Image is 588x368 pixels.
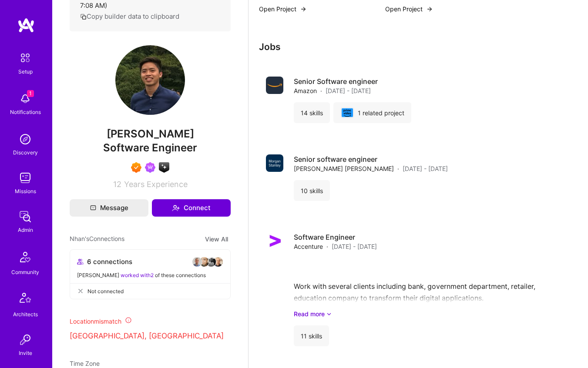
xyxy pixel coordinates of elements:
[426,6,433,13] img: arrow-right
[326,86,371,95] span: [DATE] - [DATE]
[16,49,34,67] img: setup
[77,271,223,280] div: [PERSON_NAME] of these connections
[259,41,560,52] h3: Jobs
[294,309,553,318] a: Read more
[121,272,154,278] span: worked with 2
[145,162,155,173] img: Been on Mission
[172,204,180,212] i: icon Connect
[18,67,33,76] div: Setup
[103,141,197,154] span: Software Engineer
[17,130,34,148] img: discovery
[70,317,231,326] div: Location mismatch
[11,268,39,277] div: Community
[115,45,185,115] img: User Avatar
[403,164,448,173] span: [DATE] - [DATE]
[77,258,84,265] i: icon Collaborator
[13,310,38,319] div: Architects
[294,77,378,86] h4: Senior Software engineer
[266,77,283,94] img: Company logo
[70,331,231,341] p: [GEOGRAPHIC_DATA], [GEOGRAPHIC_DATA]
[15,187,36,196] div: Missions
[326,309,332,318] i: icon ArrowDownSecondaryDark
[152,199,231,217] button: Connect
[19,348,32,358] div: Invite
[70,127,231,141] span: [PERSON_NAME]
[70,199,148,217] button: Message
[10,107,41,117] div: Notifications
[13,148,38,157] div: Discovery
[266,154,283,172] img: Company logo
[192,257,202,267] img: avatar
[87,287,124,296] span: Not connected
[87,257,132,266] span: 6 connections
[397,164,399,173] span: ·
[294,102,330,123] div: 14 skills
[294,242,323,251] span: Accenture
[17,331,34,348] img: Invite
[70,249,231,299] button: 6 connectionsavataravataravataravatar[PERSON_NAME] worked with2 of these connectionsNot connected
[259,4,307,13] button: Open Project
[113,180,121,189] span: 12
[320,86,322,95] span: ·
[80,13,87,20] i: icon Copy
[15,247,36,268] img: Community
[342,108,353,117] img: Amazon
[70,360,100,367] span: Time Zone
[333,102,411,123] div: 1 related project
[18,225,33,234] div: Admin
[17,17,35,33] img: logo
[213,257,223,267] img: avatar
[266,232,283,250] img: Company logo
[206,257,216,267] img: avatar
[17,90,34,107] img: bell
[326,242,328,251] span: ·
[294,325,329,346] div: 11 skills
[159,162,169,173] img: A.I. guild
[17,169,34,187] img: teamwork
[332,242,377,251] span: [DATE] - [DATE]
[27,90,34,97] span: 1
[17,208,34,225] img: admin teamwork
[131,162,141,173] img: Exceptional A.Teamer
[294,86,317,95] span: Amazon
[124,180,188,189] span: Years Experience
[199,257,209,267] img: avatar
[294,164,394,173] span: [PERSON_NAME] [PERSON_NAME]
[80,12,179,21] button: Copy builder data to clipboard
[70,234,124,244] span: Nhan's Connections
[202,234,231,244] button: View All
[300,6,307,13] img: arrow-right
[77,288,84,294] i: icon CloseGray
[385,4,433,13] button: Open Project
[294,154,448,164] h4: Senior software engineer
[294,232,377,242] h4: Software Engineer
[294,180,330,201] div: 10 skills
[15,289,36,310] img: Architects
[90,205,96,211] i: icon Mail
